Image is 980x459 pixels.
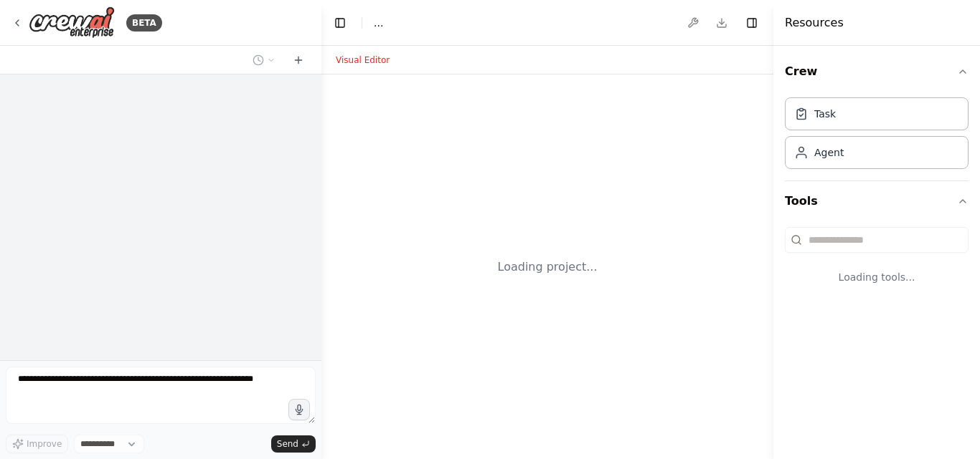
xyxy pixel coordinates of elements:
span: Send [277,438,298,450]
div: Task [814,107,836,121]
div: Agent [814,145,844,160]
div: Crew [785,92,969,180]
div: Tools [785,221,969,307]
button: Start a new chat [287,52,310,69]
img: Logo [29,6,115,39]
button: Click to speak your automation idea [288,399,310,420]
button: Switch to previous chat [247,52,281,69]
button: Hide left sidebar [330,13,350,33]
div: BETA [126,14,162,32]
div: Loading project... [498,259,598,276]
span: Improve [27,438,62,450]
span: ... [374,16,383,30]
button: Improve [6,435,68,453]
button: Hide right sidebar [742,13,762,33]
h4: Resources [785,14,844,32]
div: Loading tools... [785,259,969,296]
button: Visual Editor [327,52,398,69]
nav: breadcrumb [374,16,383,30]
button: Tools [785,181,969,221]
button: Crew [785,52,969,92]
button: Send [271,435,316,453]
